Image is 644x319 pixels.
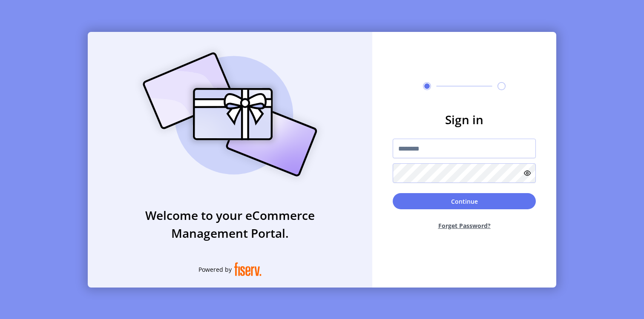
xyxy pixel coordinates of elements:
[393,111,536,128] h3: Sign in
[130,43,330,186] img: card_Illustration.svg
[88,206,372,242] h3: Welcome to your eCommerce Management Portal.
[393,193,536,209] button: Continue
[393,214,536,237] button: Forget Password?
[198,265,232,274] span: Powered by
